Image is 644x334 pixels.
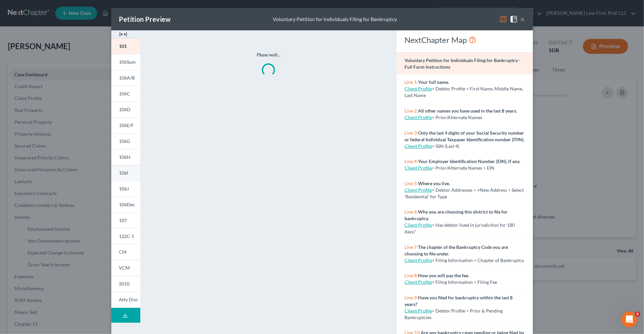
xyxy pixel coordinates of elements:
strong: Your full name. [418,79,449,85]
p: Please wait... [168,51,369,58]
span: > Has debtor lived in jurisdiction for 180 days? [405,222,515,234]
span: VCM [119,265,130,271]
img: map-eea8200ae884c6f1103ae1953ef3d486a96c86aabb227e865a55264e3737af1f.svg [499,15,507,23]
a: 106J [111,181,140,197]
a: VCM [111,260,140,276]
a: 106G [111,133,140,149]
strong: The chapter of the Bankruptcy Code you are choosing to file under. [405,244,508,256]
a: Client Profile [405,308,432,314]
span: 106C [119,91,130,96]
span: > Debtor Profile > First Name, Middle Name, Last Name [405,86,523,98]
img: help-close-5ba153eb36485ed6c1ea00a893f15db1cb9b99d6cae46e1a8edb6c62d00a1a76.svg [510,15,518,23]
strong: Where you live. [418,181,450,186]
a: Client Profile [405,115,432,120]
span: Line 2: [405,108,418,114]
a: 2010 [111,276,140,292]
span: > Prior/Alternate Names > EIN [432,165,494,171]
iframe: Intercom live chat [622,312,637,327]
span: > Filing Information > Chapter of Bankruptcy [432,257,524,263]
span: > SSN (Last 4) [432,143,459,149]
span: 106G [119,138,130,144]
strong: How you will pay the fee. [418,273,469,278]
a: 106Dec [111,197,140,213]
a: 106C [111,86,140,102]
span: Line 6: [405,209,418,215]
a: CM [111,244,140,260]
div: NextChapter Map [405,35,525,45]
strong: Voluntary Petition for Individuals Filing for Bankruptcy - Full Form Instructions [405,57,520,70]
a: 101 [111,38,140,54]
strong: Why you are choosing this district to file for bankruptcy. [405,209,508,221]
span: 106E/F [119,122,134,128]
a: 106I [111,165,140,181]
span: > Prior/Alternate Names [432,115,482,120]
a: Client Profile [405,222,432,228]
a: Client Profile [405,279,432,285]
a: 106E/F [111,117,140,133]
span: Line 3: [405,130,418,136]
a: 106D [111,102,140,117]
span: 106H [119,154,131,160]
span: 101 [119,43,127,49]
strong: All other names you have used in the last 8 years. [418,108,517,114]
strong: Have you filed for bankruptcy within the last 8 years? [405,295,513,307]
span: 106I [119,170,128,176]
span: Line 8: [405,273,418,278]
a: 106Sum [111,54,140,70]
a: Client Profile [405,187,432,193]
a: 106A/B [111,70,140,86]
span: 106D [119,107,131,112]
span: > Debtor Addresses > +New Address > Select 'Residential' for Type [405,187,524,199]
img: expand-e0f6d898513216a626fdd78e52531dac95497ffd26381d4c15ee2fc46db09dca.svg [119,30,127,38]
span: 106A/B [119,75,135,81]
a: Atty Disc [111,292,140,308]
a: 106H [111,149,140,165]
span: Line 5: [405,181,418,186]
a: Client Profile [405,86,432,91]
span: 106Sum [119,59,136,65]
span: 107 [119,217,127,223]
span: Line 1: [405,79,418,85]
div: Voluntary Petition for Individuals Filing for Bankruptcy [273,16,397,23]
strong: Your Employer Identification Number (EIN), if any. [418,158,520,164]
a: Client Profile [405,165,432,171]
strong: Only the last 4 digits of your Social Security number or federal Individual Taxpayer Identificati... [405,130,524,142]
span: 106Dec [119,202,135,207]
span: > Debtor Profile > Prior & Pending Bankruptcies [405,308,503,320]
span: 106J [119,186,129,191]
a: 107 [111,213,140,228]
span: Line 4: [405,158,418,164]
div: Petition Preview [119,15,171,24]
a: 122C-1 [111,228,140,244]
a: Client Profile [405,143,432,149]
span: 122C-1 [119,233,134,239]
span: Line 9: [405,295,418,300]
span: CM [119,249,127,255]
button: × [520,15,525,23]
span: 2010 [119,281,130,286]
span: 4 [635,312,640,317]
span: Atty Disc [119,297,138,302]
a: Client Profile [405,257,432,263]
span: Line 7: [405,244,418,250]
span: > Filing Information > Filing Fee [432,279,497,285]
